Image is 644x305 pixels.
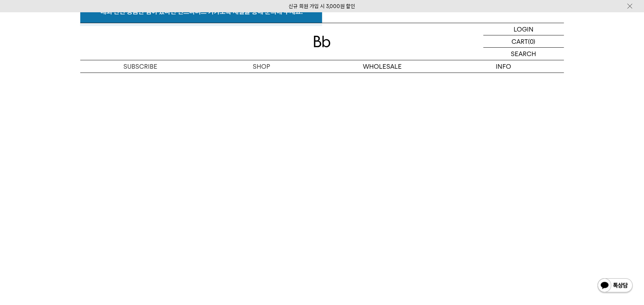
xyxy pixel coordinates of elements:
[289,3,355,9] a: 신규 회원 가입 시 3,000원 할인
[514,23,534,35] p: LOGIN
[597,278,633,294] img: 카카오톡 채널 1:1 채팅 버튼
[528,35,536,47] p: (0)
[512,35,528,47] p: CART
[483,23,564,35] a: LOGIN
[483,35,564,48] a: CART (0)
[443,60,564,73] p: INFO
[201,60,322,73] a: SHOP
[322,60,443,73] p: WHOLESALE
[511,48,536,60] p: SEARCH
[314,36,331,47] img: 로고
[80,60,201,73] a: SUBSCRIBE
